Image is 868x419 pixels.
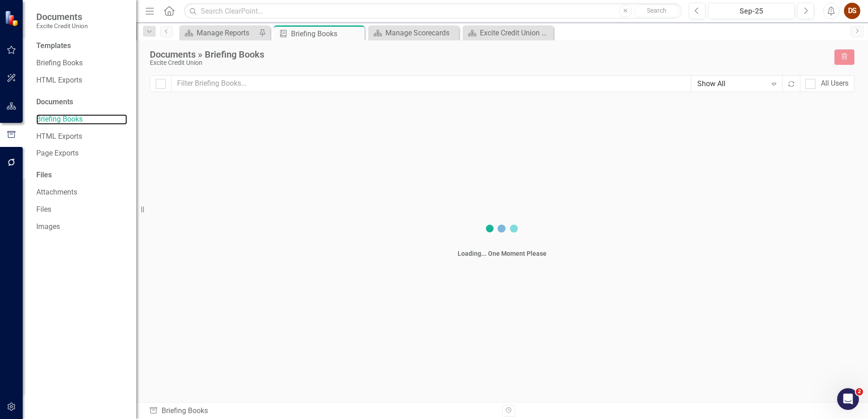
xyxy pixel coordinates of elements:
[36,205,127,215] a: Files
[184,3,682,19] input: Search ClearPoint...
[458,249,547,258] div: Loading... One Moment Please
[36,187,127,198] a: Attachments
[150,49,825,59] div: Documents » Briefing Books
[36,41,127,51] div: Templates
[149,406,495,416] div: Briefing Books
[844,3,860,19] button: DS
[171,75,691,92] input: Filter Briefing Books...
[197,27,256,39] div: Manage Reports
[36,170,127,180] div: Files
[36,114,127,125] a: Briefing Books
[36,148,127,159] a: Page Exports
[480,27,551,39] div: Excite Credit Union Board Book
[385,27,457,39] div: Manage Scorecards
[697,79,767,89] div: Show All
[5,10,20,26] img: ClearPoint Strategy
[634,5,680,17] button: Search
[837,388,859,410] iframe: Intercom live chat
[708,3,795,19] button: Sep-25
[465,27,551,39] a: Excite Credit Union Board Book
[36,132,127,142] a: HTML Exports
[36,22,88,29] small: Excite Credit Union
[36,222,127,232] a: Images
[856,388,863,395] span: 2
[647,7,666,14] span: Search
[711,6,792,17] div: Sep-25
[36,75,127,86] a: HTML Exports
[291,28,362,39] div: Briefing Books
[370,27,457,39] a: Manage Scorecards
[821,78,848,89] div: All Users
[150,59,825,66] div: Excite Credit Union
[182,27,256,39] a: Manage Reports
[36,97,127,107] div: Documents
[36,58,127,68] a: Briefing Books
[36,11,88,22] span: Documents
